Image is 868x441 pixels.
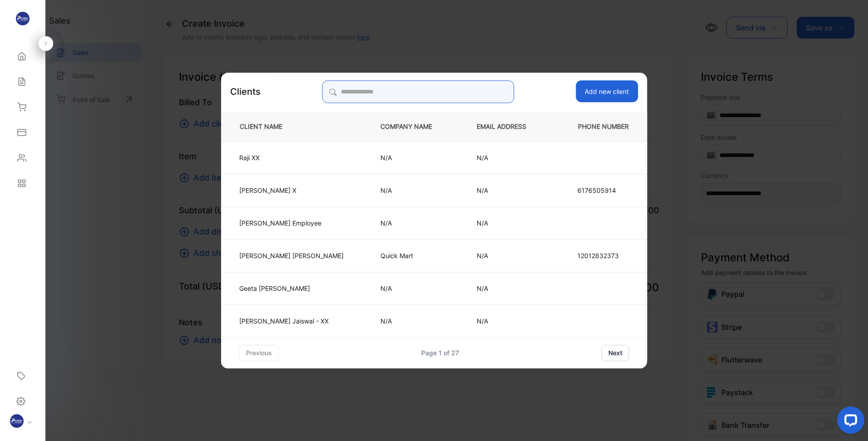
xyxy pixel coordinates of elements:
button: next [602,345,629,361]
p: [PERSON_NAME] Jaiswal - XX [239,316,344,326]
p: N/A [477,316,541,326]
p: N/A [477,218,541,228]
p: [PERSON_NAME] [PERSON_NAME] [239,251,344,260]
p: [PERSON_NAME] Employee [239,218,344,228]
p: N/A [380,218,447,228]
p: Quick Mart [380,251,447,260]
p: Geeta [PERSON_NAME] [239,284,344,293]
p: CLIENT NAME [236,122,350,132]
img: logo [16,12,30,25]
p: 6176505914 [577,186,629,195]
div: Page 1 of 27 [421,348,459,358]
p: [PERSON_NAME] X [239,186,344,195]
p: PHONE NUMBER [571,122,632,132]
p: N/A [477,284,541,293]
p: EMAIL ADDRESS [477,122,541,132]
p: N/A [380,284,447,293]
p: Raji XX [239,153,344,162]
p: N/A [477,251,541,260]
p: N/A [477,186,541,195]
p: N/A [477,153,541,162]
p: N/A [380,153,447,162]
p: COMPANY NAME [380,122,447,132]
p: 12012832373 [577,251,629,260]
p: N/A [380,186,447,195]
button: Add new client [576,80,638,102]
img: profile [10,414,24,428]
iframe: LiveChat chat widget [830,403,868,441]
p: N/A [380,316,447,326]
button: previous [239,345,279,361]
p: Clients [230,85,261,98]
